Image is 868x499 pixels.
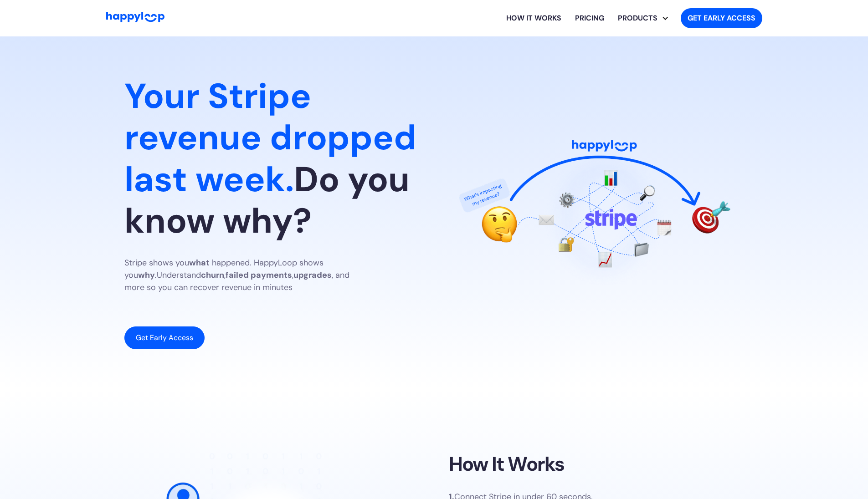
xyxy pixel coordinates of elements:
[124,257,370,294] p: Stripe shows you happened. HappyLoop shows you Understand , , , and more so you can recover reven...
[201,270,224,280] strong: churn
[155,270,157,280] em: .
[611,4,673,33] div: Explore HappyLoop use cases
[568,4,611,33] a: View HappyLoop pricing plans
[124,326,205,349] a: Get Early Access
[106,12,164,22] img: HappyLoop Logo
[293,270,332,280] strong: upgrades
[106,12,164,25] a: Go to Home Page
[499,4,568,33] a: Learn how HappyLoop works
[138,270,155,280] strong: why
[226,270,292,280] strong: failed payments
[611,13,664,24] div: PRODUCTS
[124,76,420,242] h1: Do you know why?
[189,257,210,268] strong: what
[449,453,565,476] h2: How It Works
[681,8,762,28] a: Get started with HappyLoop
[124,73,416,202] span: Your Stripe revenue dropped last week.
